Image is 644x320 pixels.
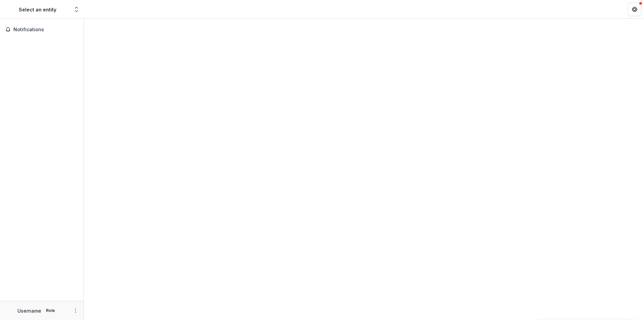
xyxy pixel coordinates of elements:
[17,307,41,314] p: Username
[71,307,79,315] button: More
[44,308,57,314] p: Role
[72,3,81,16] button: Open entity switcher
[13,27,78,33] span: Notifications
[628,3,641,16] button: Get Help
[3,24,81,35] button: Notifications
[19,6,56,13] div: Select an entity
